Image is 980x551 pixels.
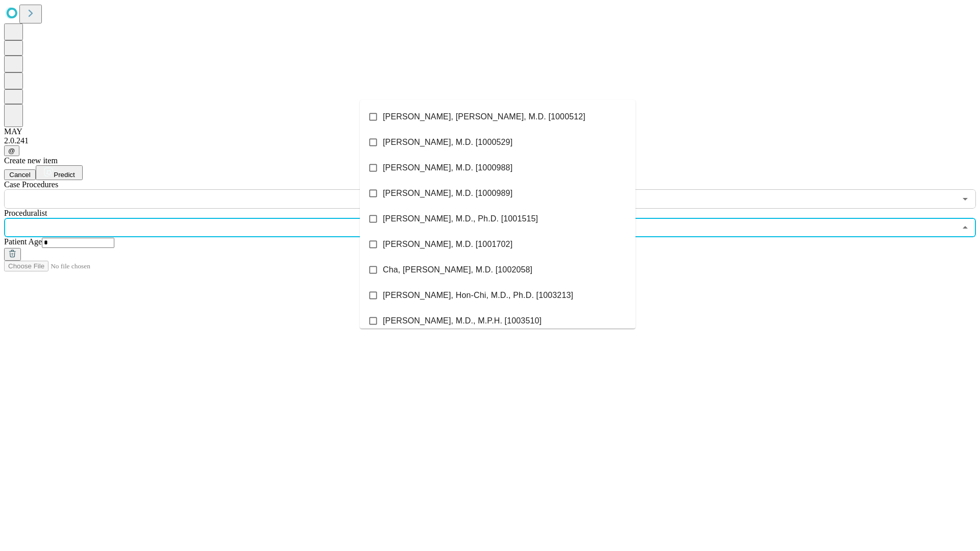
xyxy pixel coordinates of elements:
[4,136,976,145] div: 2.0.241
[383,238,512,251] span: [PERSON_NAME], M.D. [1001702]
[4,209,47,217] span: Proceduralist
[4,237,42,246] span: Patient Age
[958,220,972,235] button: Close
[54,171,75,179] span: Predict
[8,147,15,155] span: @
[4,127,976,136] div: MAY
[383,213,538,225] span: [PERSON_NAME], M.D., Ph.D. [1001515]
[383,315,542,327] span: [PERSON_NAME], M.D., M.P.H. [1003510]
[383,162,512,174] span: [PERSON_NAME], M.D. [1000988]
[958,192,972,206] button: Open
[383,111,585,123] span: [PERSON_NAME], [PERSON_NAME], M.D. [1000512]
[9,171,31,179] span: Cancel
[383,187,512,199] span: [PERSON_NAME], M.D. [1000989]
[383,289,573,302] span: [PERSON_NAME], Hon-Chi, M.D., Ph.D. [1003213]
[383,136,512,148] span: [PERSON_NAME], M.D. [1000529]
[383,264,532,276] span: Cha, [PERSON_NAME], M.D. [1002058]
[36,165,83,180] button: Predict
[4,180,58,189] span: Scheduled Procedure
[4,169,36,180] button: Cancel
[4,156,58,165] span: Create new item
[4,145,19,156] button: @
